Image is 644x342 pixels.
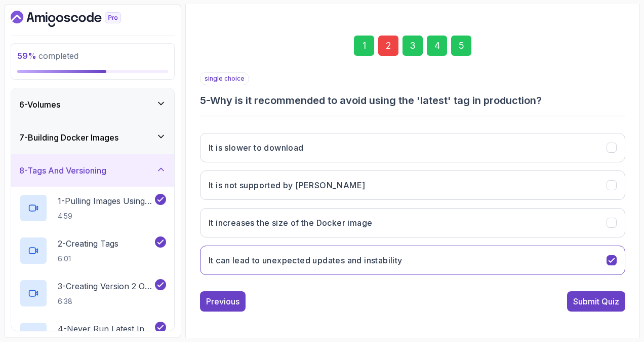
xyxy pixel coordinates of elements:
button: It is slower to download [200,133,625,162]
button: It is not supported by Docker [200,170,625,200]
h3: It can lead to unexpected updates and instability [209,254,402,266]
p: single choice [200,72,249,85]
button: 8-Tags And Versioning [11,154,174,187]
h3: 8 - Tags And Versioning [19,164,106,177]
p: 6:01 [58,254,118,264]
button: 3-Creating Version 2 Of The Dashboard6:38 [19,279,166,307]
div: Submit Quiz [573,295,619,307]
button: 7-Building Docker Images [11,121,174,154]
button: Submit Quiz [567,291,625,312]
div: 4 [427,36,447,56]
p: 3 - Creating Version 2 Of The Dashboard [58,280,153,292]
button: It can lead to unexpected updates and instability [200,246,625,275]
a: Dashboard [11,11,144,27]
p: 6:38 [58,296,153,306]
span: completed [17,51,78,61]
p: 4:59 [58,211,153,221]
div: 3 [402,36,423,56]
button: Previous [200,291,246,312]
h3: It is slower to download [209,142,304,154]
button: It increases the size of the Docker image [200,208,625,237]
div: 5 [451,36,471,56]
button: 6-Volumes [11,88,174,121]
div: 2 [378,36,398,56]
div: 1 [354,36,374,56]
button: 2-Creating Tags6:01 [19,236,166,265]
h3: It increases the size of the Docker image [209,217,372,229]
h3: 6 - Volumes [19,98,60,111]
h3: It is not supported by [PERSON_NAME] [209,179,365,191]
span: 59 % [17,51,36,61]
p: 2 - Creating Tags [58,237,118,250]
h3: 7 - Building Docker Images [19,131,118,144]
p: 1 - Pulling Images Using A Specifc Tag [58,195,153,207]
div: Previous [206,295,239,307]
p: 4 - Never Run Latest In Production [58,323,153,335]
h3: 5 - Why is it recommended to avoid using the 'latest' tag in production? [200,93,625,108]
button: 1-Pulling Images Using A Specifc Tag4:59 [19,194,166,222]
